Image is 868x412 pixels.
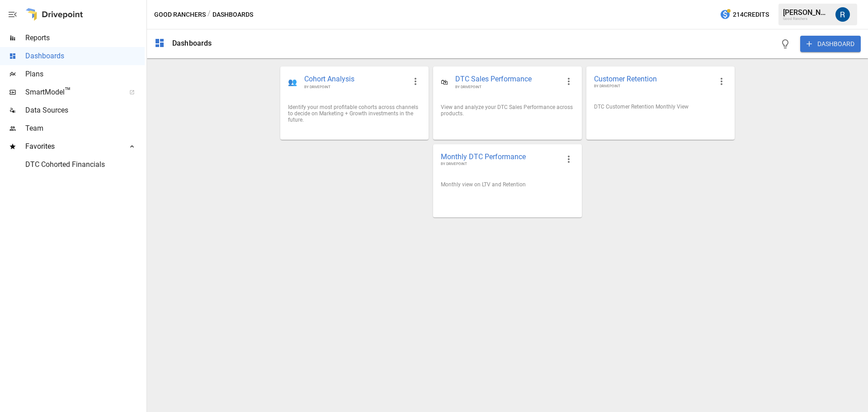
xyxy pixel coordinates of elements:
div: 👥 [288,78,297,86]
span: BY DRIVEPOINT [304,85,406,90]
span: DTC Sales Performance [455,74,559,85]
span: DTC Cohorted Financials [25,159,145,170]
div: Monthly view on LTV and Retention [441,181,574,188]
div: DTC Customer Retention Monthly View [594,104,727,110]
div: Identify your most profitable cohorts across channels to decide on Marketing + Growth investments... [288,104,421,123]
span: Cohort Analysis [304,74,406,85]
img: Roman Romero [835,7,850,22]
span: Data Sources [25,105,145,116]
button: DASHBOARD [800,36,861,52]
span: ™ [65,85,71,97]
div: Good Ranchers [783,17,830,21]
span: Reports [25,33,145,43]
div: / [208,9,211,20]
div: 🛍 [441,78,448,86]
div: Dashboards [172,39,212,47]
div: [PERSON_NAME] [783,8,830,17]
span: BY DRIVEPOINT [441,161,559,167]
span: Customer Retention [594,74,712,84]
span: Team [25,123,145,134]
span: Plans [25,69,145,80]
span: 214 Credits [733,9,769,20]
button: Good Ranchers [154,9,206,20]
span: Dashboards [25,51,145,62]
button: Roman Romero [830,2,855,27]
button: 214Credits [716,6,773,23]
span: Favorites [25,141,119,152]
div: View and analyze your DTC Sales Performance across products. [441,104,574,117]
span: Monthly DTC Performance [441,152,559,161]
span: SmartModel [25,87,119,98]
span: BY DRIVEPOINT [594,84,712,89]
span: BY DRIVEPOINT [455,85,559,90]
